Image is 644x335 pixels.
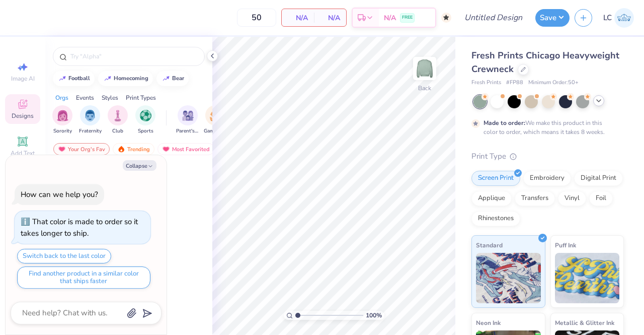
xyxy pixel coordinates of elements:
button: filter button [79,105,102,135]
span: Minimum Order: 50 + [528,79,579,87]
span: Club [112,127,123,135]
strong: Made to order: [484,119,525,127]
span: Puff Ink [555,240,576,250]
img: trend_line.gif [58,76,66,82]
div: Most Favorited [157,143,214,155]
div: Orgs [55,93,68,102]
img: most_fav.gif [162,146,170,153]
span: Metallic & Glitter Ink [555,317,614,328]
div: Foil [589,191,613,206]
span: Game Day [204,127,227,135]
button: homecoming [98,71,153,86]
div: filter for Sports [135,105,155,135]
button: filter button [108,105,128,135]
div: Print Types [126,93,156,102]
div: That color is made to order so it takes longer to ship. [21,217,138,238]
div: Events [76,93,94,102]
input: Try "Alpha" [69,51,198,61]
div: Vinyl [558,191,586,206]
div: homecoming [114,76,148,81]
a: LC [603,8,634,28]
button: filter button [135,105,155,135]
img: trending.gif [117,146,125,153]
img: most_fav.gif [58,146,66,153]
img: trend_line.gif [104,76,112,82]
span: Parent's Weekend [176,127,199,135]
span: Image AI [11,75,35,83]
div: Back [418,84,431,93]
img: Game Day Image [210,110,221,121]
img: Sports Image [140,110,151,121]
img: Standard [476,253,541,303]
span: Sorority [53,127,72,135]
button: filter button [52,105,72,135]
img: Club Image [112,110,123,121]
div: filter for Sorority [52,105,72,135]
button: filter button [176,105,199,135]
img: trend_line.gif [162,76,170,82]
span: Designs [12,112,34,120]
button: filter button [204,105,227,135]
span: Add Text [11,149,35,157]
button: Save [535,9,570,27]
div: Transfers [515,191,555,206]
div: football [68,76,90,81]
input: Untitled Design [456,8,530,28]
div: bear [172,76,184,81]
button: Switch back to the last color [17,249,111,263]
span: Fresh Prints [471,79,501,87]
span: # FP88 [506,79,523,87]
span: LC [603,12,612,24]
span: Fresh Prints Chicago Heavyweight Crewneck [471,49,619,75]
div: Applique [471,191,512,206]
div: How can we help you? [21,189,98,199]
div: filter for Parent's Weekend [176,105,199,135]
button: Find another product in a similar color that ships faster [17,266,150,289]
div: filter for Fraternity [79,105,102,135]
div: Your Org's Fav [53,143,110,155]
div: filter for Club [108,105,128,135]
span: Standard [476,240,503,250]
span: Neon Ink [476,317,501,328]
div: Print Type [471,151,624,162]
div: We make this product in this color to order, which means it takes 8 weeks. [484,118,607,137]
span: 100 % [366,311,382,320]
input: – – [237,9,276,27]
button: football [53,71,95,86]
button: Collapse [123,160,156,171]
img: Lacy Cook [614,8,634,28]
button: bear [156,71,189,86]
div: Screen Print [471,171,520,186]
span: Fraternity [79,127,102,135]
img: Parent's Weekend Image [182,110,194,121]
div: Embroidery [523,171,571,186]
div: Rhinestones [471,211,520,226]
div: Trending [113,143,154,155]
span: FREE [402,14,413,21]
img: Back [415,58,435,79]
div: Styles [102,93,118,102]
span: N/A [320,13,340,23]
span: N/A [384,13,396,23]
img: Puff Ink [555,253,620,303]
span: N/A [288,13,308,23]
div: Digital Print [574,171,623,186]
img: Fraternity Image [85,110,96,121]
div: filter for Game Day [204,105,227,135]
span: Sports [138,127,153,135]
img: Sorority Image [57,110,68,121]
